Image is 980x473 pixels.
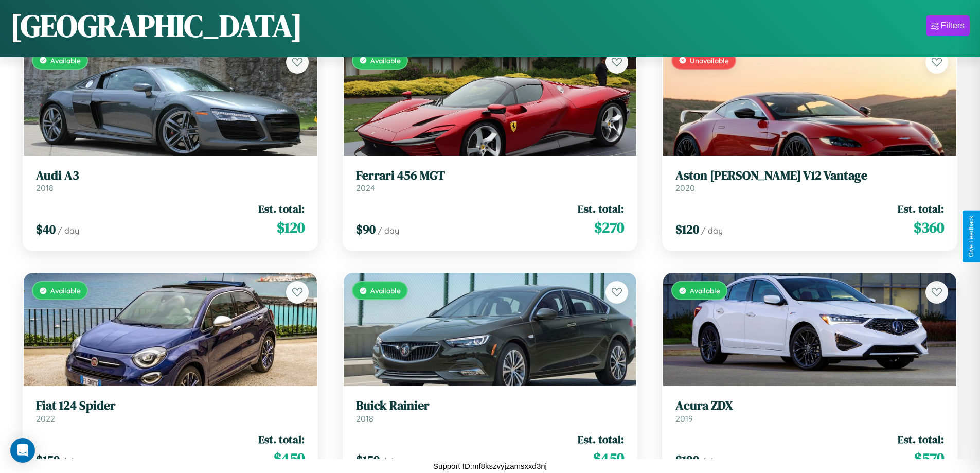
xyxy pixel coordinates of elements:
[50,286,81,295] span: Available
[382,456,403,466] span: / day
[356,183,375,193] span: 2024
[941,21,965,31] div: Filters
[36,221,56,238] span: $ 40
[675,398,944,413] h3: Acura ZDX
[356,168,625,183] h3: Ferrari 456 MGT
[370,286,401,295] span: Available
[968,216,975,257] div: Give Feedback
[62,456,83,466] span: / day
[675,183,695,193] span: 2020
[898,201,944,216] span: Est. total:
[58,225,79,236] span: / day
[356,451,380,468] span: $ 150
[433,459,547,473] p: Support ID: mf8kszvyjzamsxxd3nj
[914,448,944,468] span: $ 570
[675,168,944,194] a: Aston [PERSON_NAME] V12 Vantage2020
[10,438,35,463] div: Open Intercom Messenger
[370,56,401,65] span: Available
[926,15,970,36] button: Filters
[356,221,376,238] span: $ 90
[594,217,624,238] span: $ 270
[36,168,305,183] h3: Audi A3
[274,448,305,468] span: $ 450
[356,398,625,424] a: Buick Rainier2018
[578,432,624,447] span: Est. total:
[898,432,944,447] span: Est. total:
[675,168,944,183] h3: Aston [PERSON_NAME] V12 Vantage
[690,286,720,295] span: Available
[356,398,625,413] h3: Buick Rainier
[36,398,305,424] a: Fiat 124 Spider2022
[36,413,55,424] span: 2022
[356,413,373,424] span: 2018
[675,451,699,468] span: $ 190
[593,448,624,468] span: $ 450
[36,398,305,413] h3: Fiat 124 Spider
[578,201,624,216] span: Est. total:
[675,413,693,424] span: 2019
[36,451,60,468] span: $ 150
[914,217,944,238] span: $ 360
[675,221,699,238] span: $ 120
[378,225,399,236] span: / day
[701,225,723,236] span: / day
[258,432,305,447] span: Est. total:
[258,201,305,216] span: Est. total:
[10,5,302,47] h1: [GEOGRAPHIC_DATA]
[701,456,723,466] span: / day
[690,56,729,65] span: Unavailable
[356,168,625,194] a: Ferrari 456 MGT2024
[277,217,305,238] span: $ 120
[675,398,944,424] a: Acura ZDX2019
[36,183,54,193] span: 2018
[36,168,305,194] a: Audi A32018
[50,56,81,65] span: Available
